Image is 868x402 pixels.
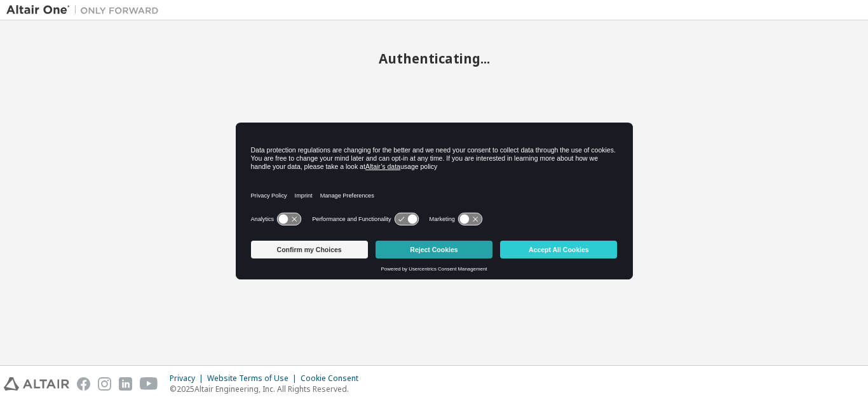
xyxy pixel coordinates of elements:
div: Cookie Consent [301,373,366,384]
img: facebook.svg [77,377,90,391]
img: Altair One [6,4,165,17]
img: instagram.svg [98,377,111,391]
h2: Authenticating... [6,50,862,67]
img: youtube.svg [140,377,158,391]
img: linkedin.svg [119,377,132,391]
img: altair_logo.svg [4,377,69,391]
p: © 2025 Altair Engineering, Inc. All Rights Reserved. [170,384,366,394]
div: Privacy [170,373,207,384]
div: Website Terms of Use [207,373,301,384]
